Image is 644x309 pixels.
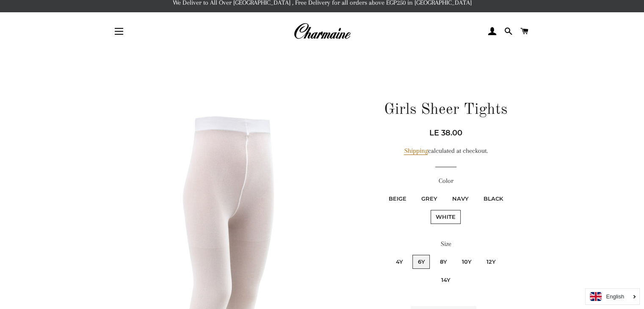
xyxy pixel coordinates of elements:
[412,255,430,269] label: 6y
[370,146,521,156] div: calculated at checkout.
[456,255,476,269] label: 10y
[404,147,428,155] a: Shipping
[370,176,521,186] label: Color
[481,255,500,269] label: 12y
[383,192,411,206] label: Beige
[370,239,521,249] label: Size
[431,210,461,224] label: White
[370,99,521,121] h1: Girls Sheer Tights
[590,292,635,301] a: English
[478,192,508,206] label: Black
[416,192,442,206] label: Grey
[429,128,462,138] span: LE 38.00
[606,294,624,299] i: English
[293,22,351,41] img: Charmaine Egypt
[447,192,473,206] label: Navy
[436,273,455,287] label: 14y
[434,255,452,269] label: 8y
[390,255,408,269] label: 4y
